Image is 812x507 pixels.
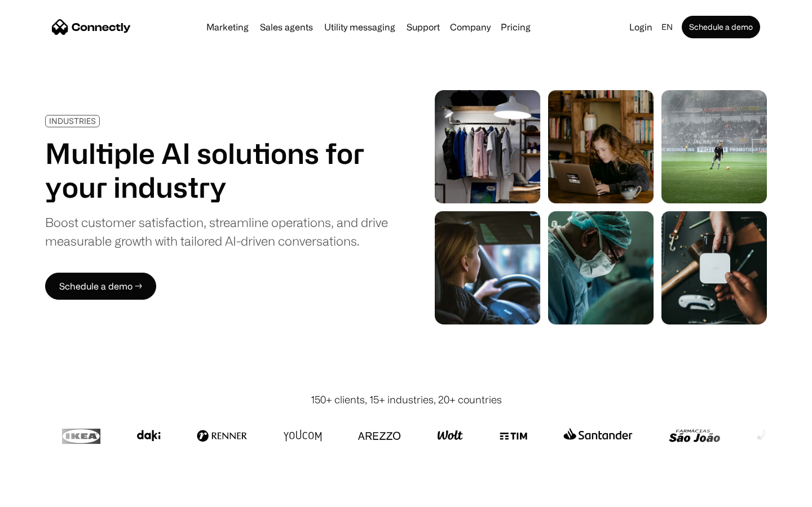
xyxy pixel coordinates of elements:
a: Utility messaging [320,23,400,32]
a: Sales agents [255,23,317,32]
div: Company [450,19,491,35]
div: INDUSTRIES [49,117,96,125]
div: 150+ clients, 15+ industries, 20+ countries [311,392,502,407]
a: Schedule a demo [682,16,760,38]
h1: Multiple AI solutions for your industry [45,136,388,204]
a: home [52,19,131,35]
div: en [661,19,673,35]
div: en [657,19,679,35]
div: Company [447,19,494,35]
a: Schedule a demo → [45,273,156,300]
ul: Language list [23,487,68,503]
div: Boost customer satisfaction, streamline operations, and drive measurable growth with tailored AI-... [45,213,388,250]
a: Pricing [496,23,535,32]
aside: Language selected: English [11,486,68,503]
a: Login [625,19,657,35]
a: Marketing [202,23,253,32]
a: Support [402,23,444,32]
